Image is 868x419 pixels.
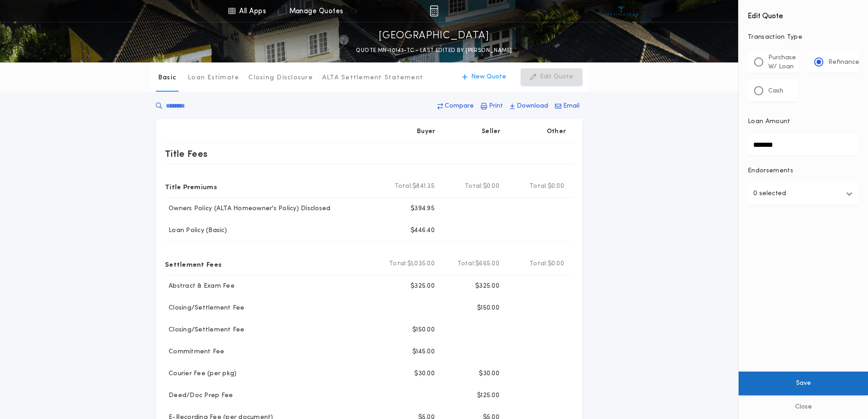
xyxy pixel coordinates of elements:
p: New Quote [471,72,506,82]
p: Commitment Fee [165,347,225,357]
p: $325.00 [411,282,435,291]
button: Download [507,98,551,114]
img: img [430,5,438,16]
p: Other [547,127,566,136]
p: Compare [445,102,474,111]
p: Title Fees [165,146,208,161]
p: Transaction Type [748,33,859,42]
b: Total: [529,259,548,269]
p: Purchase W/ Loan [768,53,796,72]
p: $446.40 [411,226,435,235]
b: Total: [395,182,413,191]
p: $125.00 [477,391,499,400]
span: $1,035.00 [407,259,435,269]
span: $665.00 [475,259,499,269]
span: $0.00 [483,182,499,191]
h4: Edit Quote [748,5,859,22]
span: $0.00 [548,182,564,191]
button: Close [739,395,868,419]
p: [GEOGRAPHIC_DATA] [379,29,489,43]
p: $30.00 [414,369,435,378]
span: $841.35 [412,182,435,191]
p: $30.00 [479,369,499,378]
button: Edit Quote [521,68,582,86]
p: Closing/Settlement Fee [165,326,245,335]
p: Owners Policy (ALTA Homeowner's Policy) Disclosed [165,204,330,213]
p: Download [517,102,548,111]
p: $325.00 [475,282,499,291]
button: Save [739,372,868,395]
p: Loan Amount [748,117,791,126]
p: Closing/Settlement Fee [165,304,245,313]
p: Print [489,102,503,111]
b: Total: [465,182,483,191]
p: Refinance [828,58,859,67]
p: Closing Disclosure [248,73,313,83]
p: Courier Fee (per pkg) [165,369,236,378]
p: Title Premiums [165,179,217,194]
p: Abstract & Exam Fee [165,282,235,291]
p: $145.00 [412,347,435,357]
p: Email [563,102,580,111]
input: Loan Amount [748,134,859,155]
button: Email [552,98,582,114]
button: 0 selected [748,183,859,205]
p: QUOTE MN-10143-TC - LAST EDITED BY [PERSON_NAME] [356,46,512,55]
p: 0 selected [753,188,786,199]
button: Compare [435,98,477,114]
p: $150.00 [412,326,435,335]
p: Deed/Doc Prep Fee [165,391,233,400]
p: Loan Estimate [188,73,239,83]
b: Total: [389,259,407,269]
p: $394.95 [411,204,435,213]
p: Loan Policy (Basic) [165,226,227,235]
button: New Quote [453,68,515,86]
p: Seller [482,127,501,136]
button: Print [478,98,506,114]
p: Settlement Fees [165,257,221,271]
p: Endorsements [748,166,859,176]
p: ALTA Settlement Statement [322,73,423,83]
p: $150.00 [477,304,499,313]
p: Basic [158,73,176,83]
span: $0.00 [548,259,564,269]
img: vs-icon [604,6,638,16]
b: Total: [529,182,548,191]
p: Cash [768,87,783,96]
p: Edit Quote [540,72,573,82]
b: Total: [457,259,476,269]
p: Buyer [417,127,435,136]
